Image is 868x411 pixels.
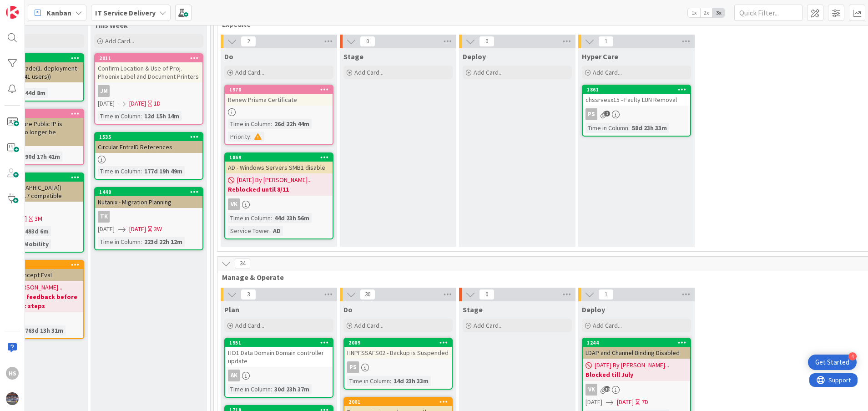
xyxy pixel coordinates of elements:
div: 1970Renew Prisma Certificate [225,86,333,106]
span: Add Card... [354,68,384,76]
span: 3 [241,289,256,300]
span: Add Card... [235,321,264,330]
input: Quick Filter... [734,5,802,21]
a: 1535Circular EntraID ReferencesTime in Column:177d 19h 49m [94,132,203,180]
div: 1244 [587,340,690,346]
div: 1970 [225,86,333,94]
div: Time in Column [347,376,390,386]
div: 2009 [348,340,452,346]
span: Stage [463,305,483,314]
span: Add Card... [474,68,503,76]
span: 1x [688,8,700,17]
div: 2011 [99,55,202,61]
div: VK [228,198,240,210]
div: 1244 [583,339,690,347]
div: Open Get Started checklist, remaining modules: 4 [808,355,857,370]
a: 2011Confirm Location & Use of Proj. Phoenix Label and Document PrintersJM[DATE][DATE]1DTime in Co... [94,53,203,125]
div: 1869AD - Windows Servers SMB1 disable [225,153,333,173]
span: : [141,166,142,176]
div: 44d 8m [23,88,48,98]
div: 14d 23h 33m [391,376,431,386]
span: Add Card... [593,68,622,76]
div: Priority [228,132,250,142]
span: 0 [479,289,495,300]
span: Add Card... [235,68,264,76]
div: VK [585,384,597,396]
div: Time in Column [228,213,271,223]
div: Circular EntraID References [95,141,202,153]
div: 1861 [587,86,690,93]
div: 4 [848,352,857,360]
span: : [250,132,252,142]
div: 1535 [95,133,202,141]
a: 1861chssrvesx15 - Faulty LUN RemovalPSTime in Column:58d 23h 33m [582,85,691,137]
a: 2009HNPFSSAFS02 - Backup is SuspendedPSTime in Column:14d 23h 33m [343,338,453,390]
span: Add Card... [105,37,134,45]
div: HNPFSSAFS02 - Backup is Suspended [344,347,452,359]
div: 30d 23h 37m [272,384,312,394]
div: PS [583,108,690,120]
span: Hyper Care [582,52,618,61]
span: Deploy [463,52,486,61]
div: 1869 [225,153,333,162]
div: Time in Column [585,123,628,133]
span: : [390,376,391,386]
div: Renew Prisma Certificate [225,94,333,106]
div: 2011Confirm Location & Use of Proj. Phoenix Label and Document Printers [95,54,202,82]
span: Do [343,305,353,314]
div: Get Started [815,358,849,367]
a: 1970Renew Prisma CertificateTime in Column:26d 22h 44mPriority: [224,85,333,145]
div: 1970 [229,86,333,93]
div: Time in Column [98,237,141,247]
span: Add Card... [354,321,384,330]
a: 1869AD - Windows Servers SMB1 disable[DATE] By [PERSON_NAME]...Reblocked until 8/11VKTime in Colu... [224,152,333,239]
span: : [271,384,272,394]
span: [DATE] [98,99,115,108]
div: VK [583,384,690,396]
div: 177d 19h 49m [142,166,185,176]
div: Ak [225,370,333,381]
div: Time in Column [228,384,271,394]
span: Do [224,52,233,61]
div: 1440Nutanix - Migration Planning [95,188,202,208]
div: 1535 [99,134,202,140]
div: 1861 [583,86,690,94]
div: 1244LDAP and Channel Binding Disabled [583,339,690,359]
div: PS [585,108,597,120]
div: 1951HO1 Data Domain Domain controller update [225,339,333,367]
div: 26d 22h 44m [272,119,312,129]
span: 3x [712,8,725,17]
div: 1440 [99,189,202,195]
span: [DATE] [129,99,146,108]
div: LDAP and Channel Binding Disabled [583,347,690,359]
div: VK [225,198,333,210]
span: Add Card... [474,321,503,330]
div: TK [98,211,110,223]
div: PS [344,361,452,373]
div: Time in Column [98,111,141,121]
div: PS [347,361,359,373]
span: [DATE] [617,397,634,407]
span: 10 [604,386,610,392]
span: 1 [598,36,614,47]
span: : [628,123,630,133]
span: [DATE] By [PERSON_NAME]... [237,175,312,185]
div: JM [98,85,110,97]
div: HS [6,367,19,380]
span: [DATE] [585,397,602,407]
span: [DATE] [98,224,115,234]
span: Kanban [46,7,71,18]
a: 1951HO1 Data Domain Domain controller updateAkTime in Column:30d 23h 37m [224,338,333,398]
div: 2001 [348,399,452,405]
span: 0 [360,36,375,47]
b: IT Service Delivery [95,8,156,17]
span: Deploy [582,305,605,314]
div: 44d 23h 56m [272,213,312,223]
div: 1535Circular EntraID References [95,133,202,153]
div: 7D [641,397,648,407]
div: 1869 [229,154,333,161]
div: 223d 22h 12m [142,237,185,247]
img: Visit kanbanzone.com [6,6,19,19]
div: HO1 Data Domain Domain controller update [225,347,333,367]
span: 2x [700,8,712,17]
